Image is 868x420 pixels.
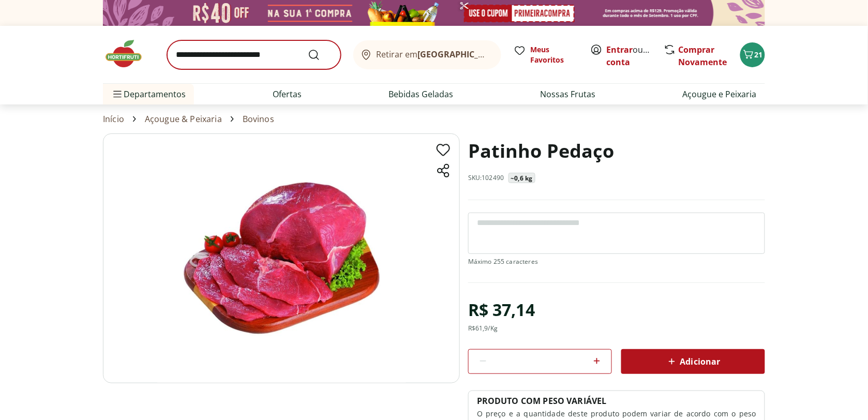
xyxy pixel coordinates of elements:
button: Carrinho [740,42,765,67]
a: Bebidas Geladas [389,88,454,100]
b: [GEOGRAPHIC_DATA]/[GEOGRAPHIC_DATA] [418,49,592,60]
span: Retirar em [377,50,491,59]
a: Açougue e Peixaria [683,88,757,100]
span: ou [607,43,653,68]
a: Açougue & Peixaria [145,114,222,124]
img: Hortifruti [103,38,155,69]
a: Ofertas [273,88,302,100]
p: ~0,6 kg [511,174,533,183]
img: Patinho Pedaço [103,133,460,383]
a: Comprar Novamente [679,44,727,68]
span: Meus Favoritos [530,44,578,65]
a: Nossas Frutas [541,88,596,100]
span: 21 [755,50,763,59]
p: SKU: 102490 [468,174,504,182]
p: PRODUTO COM PESO VARIÁVEL [477,395,607,407]
a: Bovinos [243,114,274,124]
h1: Patinho Pedaço [468,133,615,169]
div: R$ 61,9 /Kg [468,324,498,333]
button: Retirar em[GEOGRAPHIC_DATA]/[GEOGRAPHIC_DATA] [353,40,501,69]
input: search [167,40,341,69]
span: Adicionar [666,355,721,368]
a: Entrar [607,44,633,55]
button: Submit Search [308,49,333,61]
div: R$ 37,14 [468,295,535,324]
button: Menu [111,82,124,107]
a: Meus Favoritos [514,44,578,65]
a: Início [103,114,124,124]
a: Criar conta [607,44,664,68]
span: Departamentos [111,82,186,107]
button: Adicionar [621,349,765,374]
